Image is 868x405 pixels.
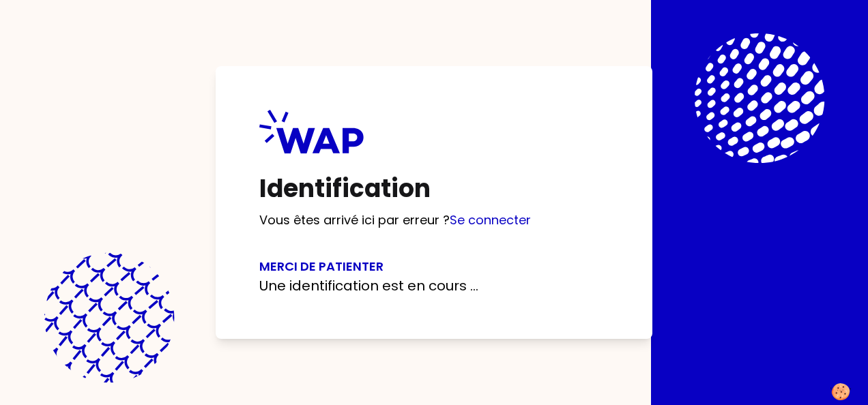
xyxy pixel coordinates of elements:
h1: Identification [259,175,609,202]
h3: Merci de patienter [259,257,609,276]
p: Une identification est en cours ... [259,276,609,295]
p: Vous êtes arrivé ici par erreur ? [259,211,609,230]
a: Se connecter [450,211,531,228]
